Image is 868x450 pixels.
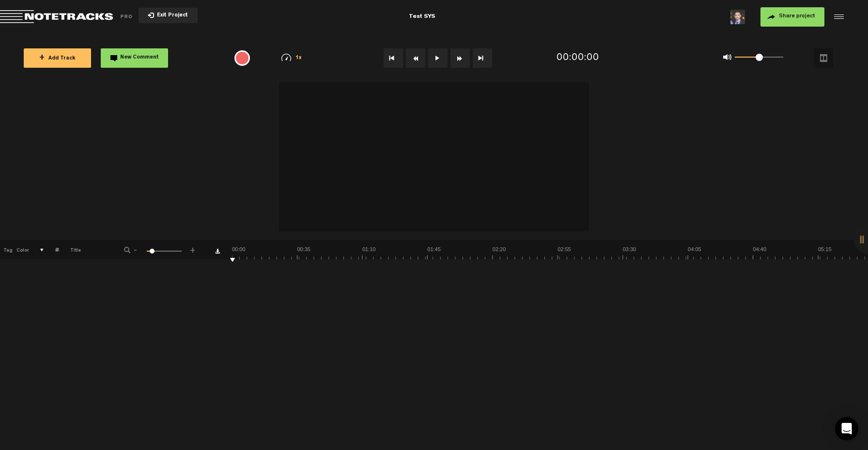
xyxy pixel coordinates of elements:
[44,240,59,259] th: #
[101,48,168,68] button: New Comment
[557,51,599,65] div: 00:00:00
[295,56,302,61] span: 1x
[120,55,159,60] span: New Comment
[234,50,250,66] div: {{ tooltip_message }}
[384,48,403,68] button: Go to beginning
[39,56,76,61] span: Add Track
[450,48,470,68] button: Fast Forward
[835,417,858,440] div: Open Intercom Messenger
[406,48,425,68] button: Rewind
[215,249,220,254] a: Download comments
[269,54,314,62] div: 1x
[814,48,833,68] button: Video options
[473,48,492,68] button: Go to end
[409,5,435,29] div: Test SYS
[760,7,824,27] button: Share project
[132,246,139,252] span: -
[779,14,815,19] span: Share project
[39,54,45,62] span: +
[189,246,197,252] span: +
[281,54,291,61] img: speedometer.svg
[281,5,563,29] div: Test SYS
[730,10,745,24] img: 4dd6a298f3ebf56176a5526240a7210e
[154,13,188,18] span: Exit Project
[59,240,111,259] th: Title
[24,48,91,68] button: +Add Track
[139,8,198,23] button: Exit Project
[15,240,29,259] th: Color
